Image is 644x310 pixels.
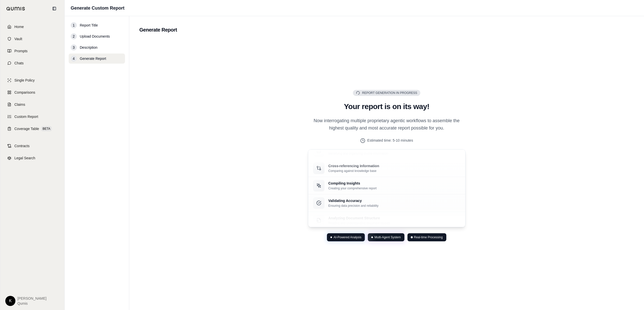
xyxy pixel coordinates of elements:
[308,102,466,111] h2: Your report is on its way!
[3,33,61,44] a: Vault
[3,45,61,57] a: Prompts
[374,235,401,239] span: Multi-Agent System
[3,99,61,110] a: Claims
[328,163,379,168] p: Cross-referencing Information
[3,75,61,86] a: Single Policy
[414,235,443,239] span: Real-time Processing
[328,169,379,173] p: Comparing against knowledge base
[71,44,77,50] div: 3
[17,296,46,301] span: [PERSON_NAME]
[80,56,106,61] span: Generate Report
[139,26,634,33] h2: Generate Report
[328,198,379,203] p: Validating Accuracy
[14,61,24,66] span: Chats
[14,114,38,119] span: Custom Report
[328,151,388,156] p: Identifying and organizing crucial information
[362,91,417,95] span: Report Generation in Progress
[328,204,379,208] p: Ensuring data precision and reliability
[328,216,390,221] p: Analyzing Document Structure
[3,111,61,122] a: Custom Report
[3,123,61,134] a: Coverage TableBETA
[50,5,58,13] button: Collapse sidebar
[5,296,15,306] div: K
[3,87,61,98] a: Comparisons
[3,152,61,164] a: Legal Search
[14,156,35,161] span: Legal Search
[14,48,28,54] span: Prompts
[328,146,388,151] p: Extracting Key Data Points
[328,186,377,190] p: Creating your comprehensive report
[14,90,35,95] span: Comparisons
[3,21,61,32] a: Home
[41,126,52,131] span: BETA
[333,235,361,239] span: AI-Powered Analysis
[14,102,25,107] span: Claims
[71,33,77,39] div: 2
[308,117,466,132] p: Now interrogating multiple proprietary agentic workflows to assemble the highest quality and most...
[367,138,413,143] span: Estimated time: 5-10 minutes
[80,23,98,28] span: Report Title
[3,140,61,151] a: Contracts
[71,56,77,62] div: 4
[14,78,35,83] span: Single Policy
[71,5,124,12] h1: Generate Custom Report
[328,221,390,225] p: Reading and understanding document layouts
[71,22,77,28] div: 1
[17,301,46,306] span: Qumis
[328,181,377,186] p: Compiling Insights
[80,45,97,50] span: Description
[3,58,61,69] a: Chats
[80,34,110,39] span: Upload Documents
[14,36,22,41] span: Vault
[14,143,30,148] span: Contracts
[14,24,24,29] span: Home
[14,126,39,131] span: Coverage Table
[6,7,25,11] img: Qumis Logo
